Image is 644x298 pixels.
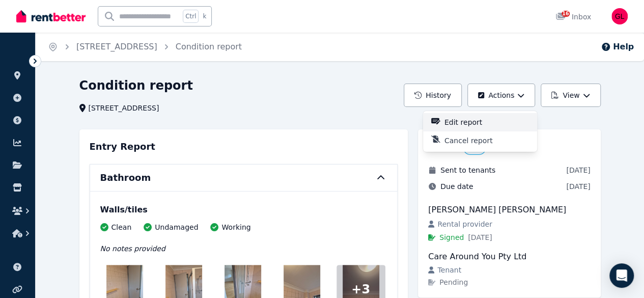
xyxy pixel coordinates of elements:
button: Actions [467,84,535,107]
p: Edit report [444,117,490,127]
span: Rental provider [437,219,492,229]
p: Cancel report [444,136,501,146]
h1: Condition report [79,77,193,94]
span: Working [221,222,250,232]
span: [DATE] [566,165,590,175]
button: View [541,84,600,107]
div: Open Intercom Messenger [609,263,634,288]
div: Walls/tiles [100,204,387,216]
a: [STREET_ADDRESS] [76,42,157,51]
img: RentBetter [16,9,86,24]
span: Undamaged [155,222,198,232]
div: Actions [423,111,537,152]
div: [PERSON_NAME] [PERSON_NAME] [428,204,590,216]
span: Tenant [437,265,461,275]
span: Sent to tenants [440,165,495,175]
span: Pending [439,277,468,287]
span: Due date [440,181,473,192]
a: Condition report [176,42,242,51]
button: History [404,84,462,107]
div: Inbox [555,12,591,22]
h6: Bathroom [100,171,151,185]
img: Guang Xu LIN [611,8,628,24]
button: Help [601,41,634,53]
span: [DATE] [566,181,590,192]
span: Clean [111,222,132,232]
span: [STREET_ADDRESS] [89,103,159,113]
nav: Breadcrumb [36,33,254,61]
span: k [203,12,206,20]
span: + 3 [351,281,370,297]
span: Signed [439,232,464,242]
span: Ctrl [183,10,199,23]
h3: Entry Report [90,140,155,154]
span: [DATE] [468,232,492,242]
span: 16 [562,11,570,17]
div: Care Around You Pty Ltd [428,251,590,263]
span: No notes provided [100,245,165,253]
